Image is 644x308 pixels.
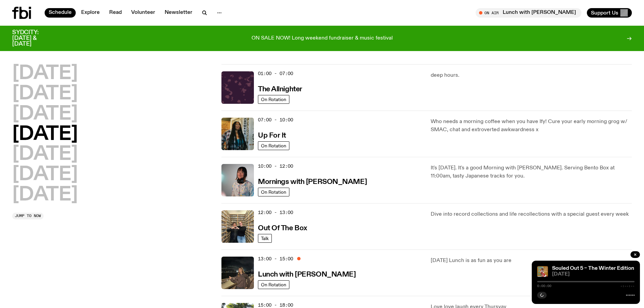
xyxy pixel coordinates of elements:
[77,8,104,18] a: Explore
[12,186,78,205] button: [DATE]
[221,257,254,289] img: Izzy Page stands above looking down at Opera Bar. She poses in front of the Harbour Bridge in the...
[258,86,302,93] h3: The Allnighter
[161,8,196,18] a: Newsletter
[552,272,635,277] span: [DATE]
[258,70,293,77] span: 01:00 - 07:00
[431,164,632,180] p: It's [DATE]. It's a good Morning with [PERSON_NAME]. Serving Bento Box at 11:00am, tasty Japanese...
[261,236,269,241] span: Talk
[258,225,307,232] h3: Out Of The Box
[258,234,272,243] a: Talk
[258,223,307,232] a: Out Of The Box
[476,8,581,18] button: On AirLunch with [PERSON_NAME]
[591,10,618,16] span: Support Us
[431,210,632,218] p: Dive into record collections and life recollections with a special guest every week
[258,188,289,196] a: On Rotation
[552,266,634,271] a: Souled Out 5 – The Winter Edition
[45,8,76,18] a: Schedule
[258,280,289,289] a: On Rotation
[12,105,78,124] button: [DATE]
[12,165,78,184] button: [DATE]
[431,118,632,134] p: Who needs a morning coffee when you have Ify! Cure your early morning grog w/ SMAC, chat and extr...
[105,8,126,18] a: Read
[258,117,293,123] span: 07:00 - 10:00
[258,85,302,93] a: The Allnighter
[258,179,367,186] h3: Mornings with [PERSON_NAME]
[258,177,367,186] a: Mornings with [PERSON_NAME]
[261,189,286,194] span: On Rotation
[258,271,356,278] h3: Lunch with [PERSON_NAME]
[12,64,78,83] button: [DATE]
[537,284,551,288] span: 0:00:00
[12,85,78,103] button: [DATE]
[261,143,286,148] span: On Rotation
[12,30,55,47] h3: SYDCITY: [DATE] & [DATE]
[431,257,632,265] p: [DATE] Lunch is as fun as you are
[15,214,41,218] span: Jump to now
[258,270,356,278] a: Lunch with [PERSON_NAME]
[12,145,78,164] button: [DATE]
[431,71,632,79] p: deep hours.
[221,118,254,150] img: Ify - a Brown Skin girl with black braided twists, looking up to the side with her tongue stickin...
[261,97,286,102] span: On Rotation
[252,35,393,42] p: ON SALE NOW! Long weekend fundraiser & music festival
[258,132,286,139] h3: Up For It
[258,131,286,139] a: Up For It
[258,209,293,216] span: 12:00 - 13:00
[12,125,78,144] button: [DATE]
[127,8,159,18] a: Volunteer
[258,256,293,262] span: 13:00 - 15:00
[221,164,254,196] img: Kana Frazer is smiling at the camera with her head tilted slightly to her left. She wears big bla...
[587,8,632,18] button: Support Us
[258,95,289,104] a: On Rotation
[12,213,44,219] button: Jump to now
[620,284,635,288] span: -:--:--
[258,163,293,169] span: 10:00 - 12:00
[261,282,286,287] span: On Rotation
[221,210,254,243] img: Matt and Kate stand in the music library and make a heart shape with one hand each.
[258,141,289,150] a: On Rotation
